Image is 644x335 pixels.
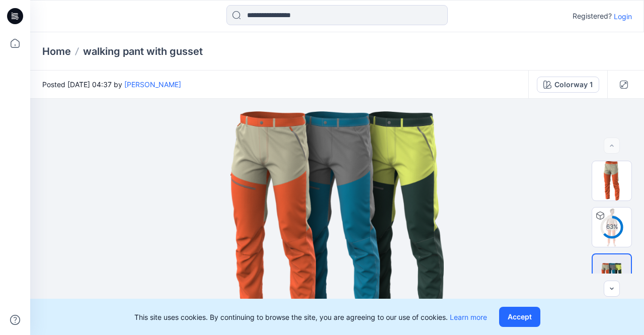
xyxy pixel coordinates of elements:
[140,99,534,335] img: eyJhbGciOiJIUzI1NiIsImtpZCI6IjAiLCJzbHQiOiJzZXMiLCJ0eXAiOiJKV1QifQ.eyJkYXRhIjp7InR5cGUiOiJzdG9yYW...
[499,307,540,327] button: Accept
[554,79,593,90] div: Colorway 1
[42,44,71,58] a: Home
[592,161,631,200] img: Colorway Cover
[42,79,181,90] span: Posted [DATE] 04:37 by
[593,262,631,285] img: All colorways
[573,10,612,22] p: Registered?
[450,313,487,321] a: Learn more
[134,312,487,322] p: This site uses cookies. By continuing to browse the site, you are agreeing to our use of cookies.
[614,11,632,22] p: Login
[600,223,624,231] div: 63 %
[592,208,631,247] img: walking pant with gusset Colorway 1
[83,44,203,58] p: walking pant with gusset
[537,77,599,93] button: Colorway 1
[124,80,181,89] a: [PERSON_NAME]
